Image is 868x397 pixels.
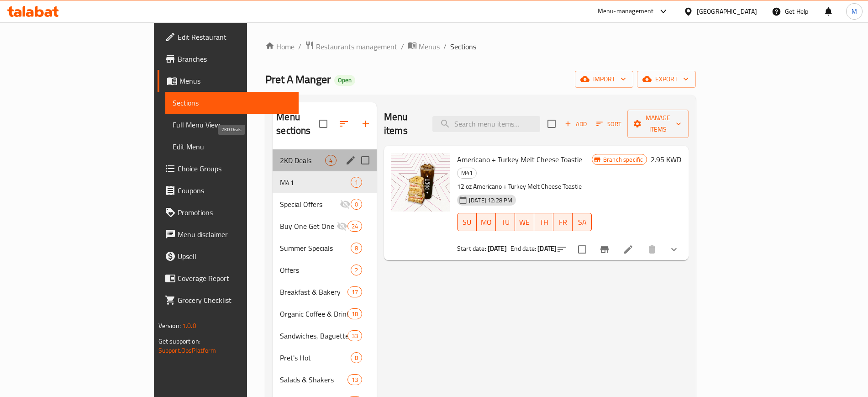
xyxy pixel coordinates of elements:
[334,76,355,84] span: Open
[457,243,486,254] span: Start date:
[461,216,473,229] span: SU
[457,168,477,179] div: M41
[158,267,299,289] a: Coverage Report
[355,113,377,135] button: Add section
[351,352,362,363] div: items
[641,238,663,260] button: delete
[280,243,351,254] span: Summer Specials
[594,117,624,131] button: Sort
[519,216,531,229] span: WE
[443,41,447,52] li: /
[178,295,291,306] span: Grocery Checklist
[551,238,573,260] button: sort-choices
[561,117,590,131] button: Add
[351,200,362,209] span: 0
[158,289,299,311] a: Grocery Checklist
[651,153,681,166] h6: 2.95 KWD
[637,71,696,88] button: export
[298,41,301,52] li: /
[158,70,299,92] a: Menus
[668,244,679,255] svg: Show Choices
[538,216,550,229] span: TH
[594,238,615,260] button: Branch-specific-item
[178,207,291,218] span: Promotions
[280,177,351,188] span: M41
[623,244,634,255] a: Edit menu item
[351,177,362,188] div: items
[325,155,337,166] div: items
[496,213,515,231] button: TU
[351,243,362,254] div: items
[334,75,355,86] div: Open
[458,168,476,178] span: M41
[537,243,557,254] b: [DATE]
[273,303,377,325] div: Organic Coffee & Drinks18
[582,74,626,85] span: import
[273,237,377,259] div: Summer Specials8
[280,265,351,275] div: Offers
[348,288,362,296] span: 17
[273,325,377,347] div: Sandwiches, Baguettes & Wraps33
[273,215,377,237] div: Buy One Get One24
[598,6,654,17] div: Menu-management
[273,149,377,171] div: 2KD Deals4edit
[515,213,534,231] button: WE
[158,320,181,332] span: Version:
[158,26,299,48] a: Edit Restaurant
[158,201,299,223] a: Promotions
[408,41,440,53] a: Menus
[158,223,299,245] a: Menu disclaimer
[316,41,397,52] span: Restaurants management
[573,213,592,231] button: SA
[265,41,696,53] nav: breadcrumb
[280,286,347,297] span: Breakfast & Bakery
[178,251,291,262] span: Upsell
[280,308,347,319] span: Organic Coffee & Drinks
[432,116,540,132] input: search
[457,181,592,192] p: 12 oz Americano + Turkey Melt Cheese Toastie
[178,53,291,64] span: Branches
[280,374,347,385] span: Salads & Shakers
[465,196,516,205] span: [DATE] 12:28 PM
[347,221,362,232] div: items
[178,229,291,240] span: Menu disclaimer
[351,266,362,275] span: 2
[663,238,685,260] button: show more
[477,213,496,231] button: MO
[401,41,404,52] li: /
[557,216,569,229] span: FR
[280,221,336,232] span: Buy One Get One
[273,259,377,281] div: Offers2
[179,75,291,86] span: Menus
[178,185,291,196] span: Coupons
[575,71,633,88] button: import
[351,265,362,275] div: items
[340,199,351,210] svg: Inactive section
[165,92,299,114] a: Sections
[314,114,333,133] span: Select all sections
[852,6,857,16] span: M
[553,213,573,231] button: FR
[600,155,647,164] span: Branch specific
[450,41,476,52] span: Sections
[590,117,627,131] span: Sort items
[280,352,351,363] span: Pret's Hot
[534,213,553,231] button: TH
[576,216,588,229] span: SA
[344,154,358,167] button: edit
[273,281,377,303] div: Breakfast & Bakery17
[351,244,362,253] span: 8
[488,243,507,254] b: [DATE]
[348,332,362,340] span: 33
[351,199,362,210] div: items
[542,114,561,133] span: Select section
[596,119,621,129] span: Sort
[158,180,299,201] a: Coupons
[280,199,340,210] span: Special Offers
[158,158,299,180] a: Choice Groups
